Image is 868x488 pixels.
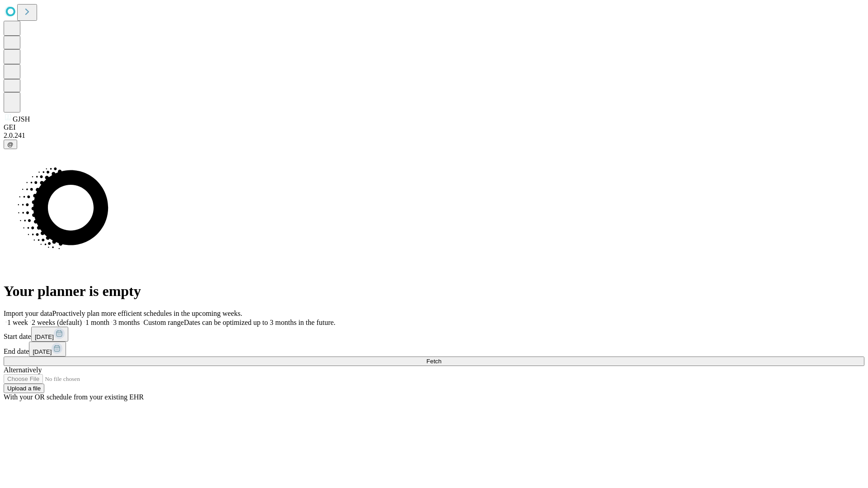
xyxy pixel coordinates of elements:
h1: Your planner is empty [4,283,864,300]
span: Dates can be optimized up to 3 months in the future. [184,319,335,326]
span: [DATE] [33,348,52,355]
div: GEI [4,123,864,131]
button: Upload a file [4,384,44,393]
span: Proactively plan more efficient schedules in the upcoming weeks. [52,310,242,317]
span: Custom range [143,319,184,326]
span: 1 week [7,319,28,326]
span: With your OR schedule from your existing EHR [4,393,144,401]
button: Fetch [4,357,864,366]
button: @ [4,140,17,149]
button: [DATE] [29,342,66,357]
button: [DATE] [31,327,68,342]
span: @ [7,141,14,148]
span: [DATE] [35,333,54,340]
div: Start date [4,327,864,342]
span: Import your data [4,310,52,317]
span: GJSH [13,115,30,123]
span: Alternatively [4,366,42,374]
span: 1 month [85,319,109,326]
span: 3 months [113,319,140,326]
span: 2 weeks (default) [32,319,82,326]
div: End date [4,342,864,357]
div: 2.0.241 [4,131,864,140]
span: Fetch [426,358,441,365]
